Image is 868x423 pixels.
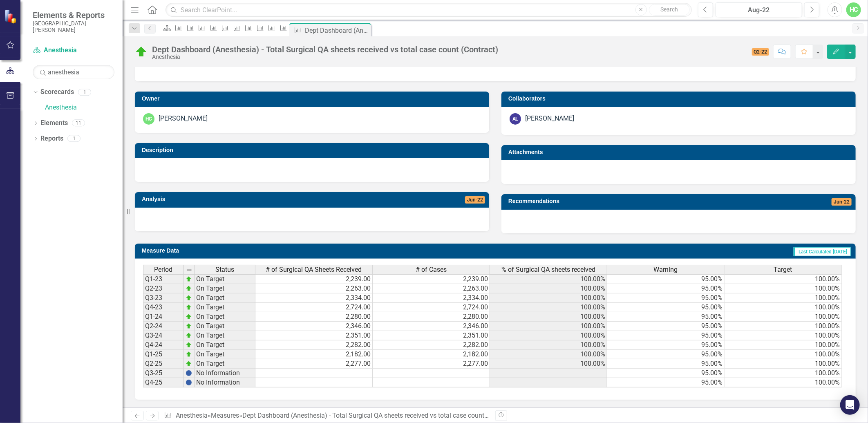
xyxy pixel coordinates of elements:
td: 2,282.00 [255,340,373,350]
td: Q2-24 [143,322,184,331]
span: Elements & Reports [33,10,114,20]
td: Q3-25 [143,369,184,378]
td: 100.00% [725,312,842,322]
div: HC [846,2,861,17]
td: 2,351.00 [255,331,373,340]
img: zOikAAAAAElFTkSuQmCC [186,323,192,329]
a: Anesthesia [33,46,114,55]
td: 95.00% [607,274,725,284]
td: 100.00% [725,340,842,350]
img: zOikAAAAAElFTkSuQmCC [186,304,192,311]
h3: Description [142,147,485,153]
div: [PERSON_NAME] [159,114,208,123]
img: BgCOk07PiH71IgAAAABJRU5ErkJggg== [186,370,192,376]
div: Anesthesia [152,54,498,60]
div: Dept Dashboard (Anesthesia) - Total Surgical QA sheets received vs total case count (Contract) [152,45,498,54]
span: Period [154,266,173,273]
span: Q2-22 [752,48,770,56]
span: Warning [654,266,678,273]
div: [PERSON_NAME] [525,114,574,123]
td: 95.00% [607,303,725,312]
td: On Target [195,274,255,284]
h3: Collaborators [508,96,852,102]
td: 95.00% [607,331,725,340]
td: Q1-25 [143,350,184,359]
td: 100.00% [725,331,842,340]
td: 100.00% [490,274,607,284]
td: 2,724.00 [255,303,373,312]
span: % of Surgical QA sheets received [501,266,595,273]
h3: Analysis [142,196,328,202]
td: 2,239.00 [373,274,490,284]
td: 2,263.00 [373,284,490,293]
a: Anesthesia [45,103,123,112]
td: On Target [195,359,255,369]
td: 100.00% [725,293,842,303]
img: zOikAAAAAElFTkSuQmCC [186,285,192,292]
span: Status [215,266,234,273]
input: Search ClearPoint... [166,3,692,17]
a: Elements [40,119,68,128]
button: Search [649,4,690,16]
a: Scorecards [40,87,74,97]
span: Search [660,6,678,13]
img: 8DAGhfEEPCf229AAAAAElFTkSuQmCC [186,267,192,273]
td: 2,724.00 [373,303,490,312]
td: 2,239.00 [255,274,373,284]
td: On Target [195,303,255,312]
td: 2,334.00 [255,293,373,303]
td: Q3-24 [143,331,184,340]
td: 100.00% [725,284,842,293]
img: zOikAAAAAElFTkSuQmCC [186,332,192,339]
h3: Owner [142,96,485,102]
div: 1 [67,135,81,142]
img: BgCOk07PiH71IgAAAABJRU5ErkJggg== [186,379,192,386]
td: 2,280.00 [255,312,373,322]
td: 95.00% [607,312,725,322]
div: 11 [72,120,85,127]
td: Q4-23 [143,303,184,312]
td: 2,263.00 [255,284,373,293]
td: 95.00% [607,284,725,293]
td: 2,277.00 [255,359,373,369]
td: 95.00% [607,350,725,359]
td: 100.00% [725,369,842,378]
div: Dept Dashboard (Anesthesia) - Total Surgical QA sheets received vs total case count (Contract) [242,412,515,419]
td: 100.00% [725,303,842,312]
td: 95.00% [607,359,725,369]
td: 2,182.00 [373,350,490,359]
td: 100.00% [490,312,607,322]
td: 2,277.00 [373,359,490,369]
div: » » [164,411,489,421]
td: 2,346.00 [373,322,490,331]
td: On Target [195,322,255,331]
td: Q2-25 [143,359,184,369]
span: # of Cases [416,266,447,273]
td: Q1-23 [143,274,184,284]
td: 100.00% [490,303,607,312]
div: AL [510,113,521,125]
td: 100.00% [725,378,842,387]
td: Q2-23 [143,284,184,293]
td: 2,280.00 [373,312,490,322]
td: On Target [195,312,255,322]
td: 100.00% [490,284,607,293]
span: Jun-22 [465,196,485,204]
td: 95.00% [607,322,725,331]
td: 100.00% [725,322,842,331]
td: 2,282.00 [373,340,490,350]
input: Search Below... [33,65,114,79]
td: 95.00% [607,340,725,350]
td: 100.00% [490,340,607,350]
td: 2,334.00 [373,293,490,303]
td: 100.00% [725,359,842,369]
td: 100.00% [490,293,607,303]
img: ClearPoint Strategy [3,9,19,24]
span: Target [774,266,792,273]
img: On Target [135,45,148,58]
td: 100.00% [490,350,607,359]
td: Q3-23 [143,293,184,303]
td: 95.00% [607,378,725,387]
td: 2,351.00 [373,331,490,340]
div: Aug-22 [718,5,799,15]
